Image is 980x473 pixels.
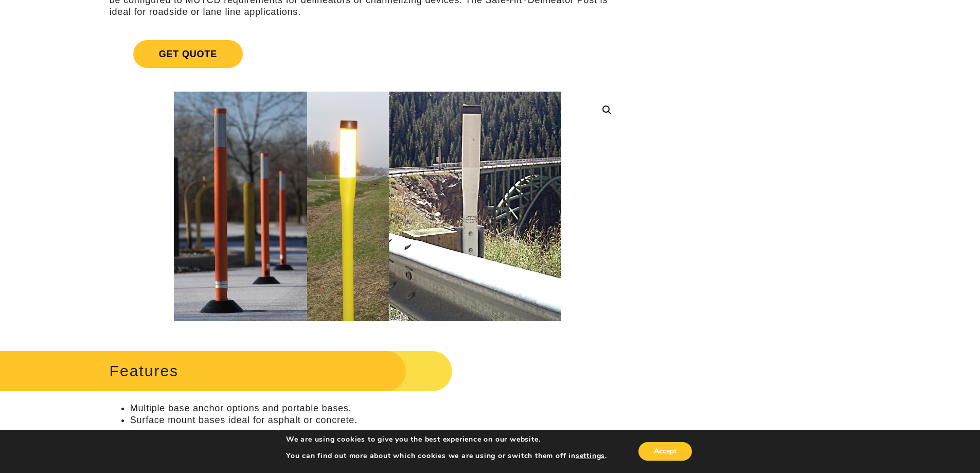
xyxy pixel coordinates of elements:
[130,427,626,439] li: Soil anchors work in a wide range of soil types.
[110,28,626,80] a: Get Quote
[130,402,626,414] li: Multiple base anchor options and portable bases.
[286,451,607,461] p: You can find out more about which cookies we are using or switch them off in .
[576,451,605,461] button: settings
[130,414,626,426] li: Surface mount bases ideal for asphalt or concrete.
[286,435,607,444] p: We are using cookies to give you the best experience on our website.
[638,442,692,461] button: Accept
[133,40,243,68] span: Get Quote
